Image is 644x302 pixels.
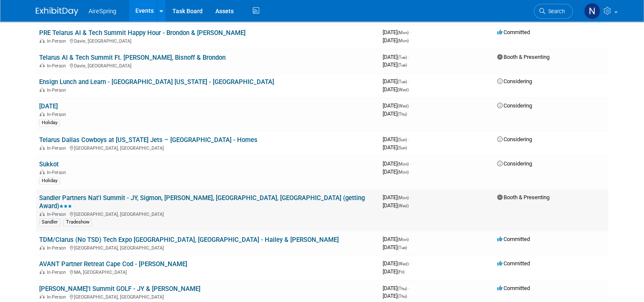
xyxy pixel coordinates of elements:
[39,119,60,127] div: Holiday
[410,29,411,35] span: -
[410,194,411,200] span: -
[383,268,404,275] span: [DATE]
[40,245,45,250] img: In-Person Event
[497,260,530,267] span: Committed
[408,54,409,60] span: -
[40,294,45,299] img: In-Person Event
[410,160,411,167] span: -
[383,168,409,175] span: [DATE]
[497,194,550,200] span: Booth & Presenting
[383,144,407,151] span: [DATE]
[40,112,45,116] img: In-Person Event
[39,102,58,110] a: [DATE]
[383,37,409,44] span: [DATE]
[497,78,532,84] span: Considering
[39,62,376,69] div: Davie, [GEOGRAPHIC_DATA]
[398,237,409,242] span: (Mon)
[89,8,116,15] span: AireSpring
[47,112,69,117] span: In-Person
[39,78,274,86] a: Ensign Lunch and Learn - [GEOGRAPHIC_DATA] [US_STATE] - [GEOGRAPHIC_DATA]
[36,7,78,16] img: ExhibitDay
[39,177,60,185] div: Holiday
[39,210,376,217] div: [GEOGRAPHIC_DATA], [GEOGRAPHIC_DATA]
[545,8,565,15] span: Search
[40,270,45,274] img: In-Person Event
[383,29,411,35] span: [DATE]
[398,270,404,274] span: (Fri)
[39,29,246,37] a: PRE Telarus AI & Tech Summit Happy Hour - Brondon & [PERSON_NAME]
[383,285,409,291] span: [DATE]
[497,160,532,167] span: Considering
[39,194,365,210] a: Sandler Partners Nat'l Summit - JY, Sigmon, [PERSON_NAME], [GEOGRAPHIC_DATA], [GEOGRAPHIC_DATA] (...
[39,136,258,144] a: Telarus Dallas Cowboys at [US_STATE] Jets – [GEOGRAPHIC_DATA] - Homes
[398,294,407,299] span: (Thu)
[39,37,376,44] div: Davie, [GEOGRAPHIC_DATA]
[39,218,60,226] div: Sandler
[383,260,411,267] span: [DATE]
[39,285,200,293] a: [PERSON_NAME]'l Summit GOLF - JY & [PERSON_NAME]
[47,245,69,251] span: In-Person
[398,55,407,60] span: (Tue)
[383,102,411,109] span: [DATE]
[398,162,409,166] span: (Mon)
[383,202,409,209] span: [DATE]
[39,260,187,268] a: AVANT Partner Retreat Cape Cod - [PERSON_NAME]
[383,160,411,167] span: [DATE]
[410,260,411,267] span: -
[534,4,573,19] a: Search
[398,104,409,108] span: (Wed)
[383,110,407,117] span: [DATE]
[398,245,407,250] span: (Tue)
[383,194,411,200] span: [DATE]
[497,102,532,109] span: Considering
[497,136,532,142] span: Considering
[40,212,45,216] img: In-Person Event
[40,170,45,174] img: In-Person Event
[497,54,550,60] span: Booth & Presenting
[398,30,409,35] span: (Mon)
[410,102,411,109] span: -
[398,261,409,266] span: (Wed)
[408,78,409,84] span: -
[383,61,407,68] span: [DATE]
[497,285,530,291] span: Committed
[47,170,69,175] span: In-Person
[47,63,69,69] span: In-Person
[398,137,407,142] span: (Sun)
[383,136,409,142] span: [DATE]
[408,285,409,291] span: -
[47,270,69,275] span: In-Person
[47,212,69,217] span: In-Person
[398,203,409,208] span: (Wed)
[398,38,409,43] span: (Mon)
[39,268,376,275] div: MA, [GEOGRAPHIC_DATA]
[40,38,45,43] img: In-Person Event
[383,236,411,242] span: [DATE]
[40,63,45,67] img: In-Person Event
[584,3,600,19] img: Natalie Pyron
[63,218,92,226] div: Tradeshow
[398,286,407,291] span: (Thu)
[40,145,45,150] img: In-Person Event
[47,294,69,300] span: In-Person
[497,236,530,242] span: Committed
[39,160,59,168] a: Sukkot
[383,78,409,84] span: [DATE]
[497,29,530,35] span: Committed
[383,293,407,299] span: [DATE]
[47,145,69,151] span: In-Person
[398,79,407,84] span: (Tue)
[398,112,407,116] span: (Thu)
[383,86,409,93] span: [DATE]
[408,136,409,142] span: -
[39,54,226,61] a: Telarus AI & Tech Summit Ft. [PERSON_NAME], Bisnoff & Brondon
[39,293,376,300] div: [GEOGRAPHIC_DATA], [GEOGRAPHIC_DATA]
[383,244,407,250] span: [DATE]
[410,236,411,242] span: -
[398,145,407,150] span: (Sun)
[39,244,376,251] div: [GEOGRAPHIC_DATA], [GEOGRAPHIC_DATA]
[398,195,409,200] span: (Mon)
[40,87,45,92] img: In-Person Event
[398,170,409,174] span: (Mon)
[39,236,339,244] a: TDM/Clarus (No TSD) Tech Expo [GEOGRAPHIC_DATA], [GEOGRAPHIC_DATA] - Hailey & [PERSON_NAME]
